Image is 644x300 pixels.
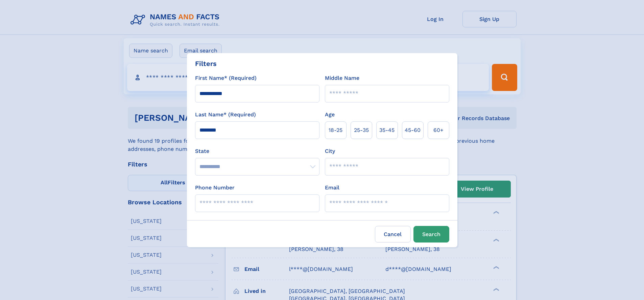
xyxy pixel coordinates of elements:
[329,126,342,134] span: 18‑25
[325,147,335,155] label: City
[195,147,319,155] label: State
[195,184,235,192] label: Phone Number
[379,126,395,134] span: 35‑45
[195,74,257,82] label: First Name* (Required)
[433,126,444,134] span: 60+
[195,111,256,119] label: Last Name* (Required)
[405,126,421,134] span: 45‑60
[375,226,411,243] label: Cancel
[195,59,217,69] div: Filters
[325,184,339,192] label: Email
[325,74,359,82] label: Middle Name
[354,126,369,134] span: 25‑35
[325,111,335,119] label: Age
[413,226,449,243] button: Search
